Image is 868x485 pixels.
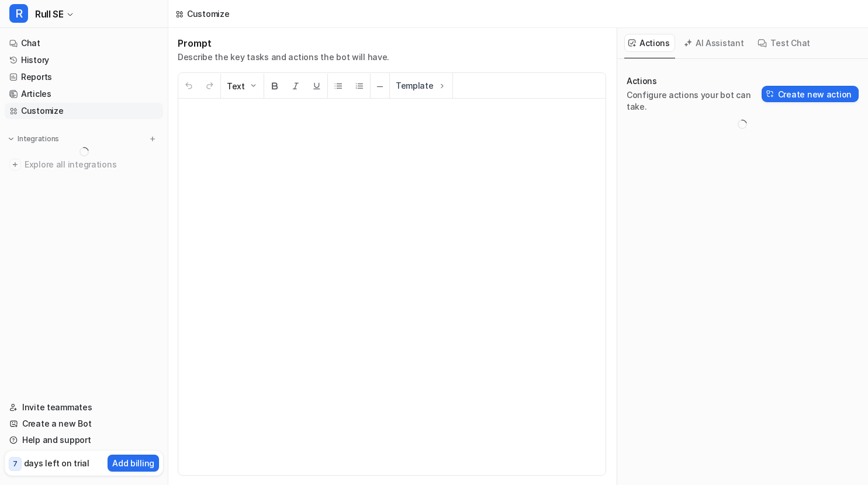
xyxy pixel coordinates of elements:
img: expand menu [7,135,15,143]
img: Ordered List [355,81,364,90]
img: Redo [205,81,215,90]
div: Customize [187,8,229,20]
a: Customize [5,103,163,119]
p: days left on trial [24,457,89,469]
a: Chat [5,35,163,51]
img: Bold [270,81,279,90]
img: Create action [766,90,774,98]
img: explore all integrations [9,159,21,170]
img: Dropdown Down Arrow [248,81,258,90]
h1: Prompt [178,37,389,49]
p: Actions [627,75,762,87]
img: Undo [184,81,193,90]
a: History [5,52,163,68]
button: Template [390,73,452,98]
span: R [9,4,28,23]
button: Add billing [108,455,159,472]
button: Bold [264,74,285,99]
a: Reports [5,69,163,85]
span: Explore all integrations [25,155,158,174]
img: Italic [291,81,300,90]
button: Ordered List [349,74,370,99]
button: AI Assistant [680,34,749,52]
button: Unordered List [328,74,349,99]
p: Integrations [18,134,59,144]
span: Rull SE [35,6,63,22]
p: Describe the key tasks and actions the bot will have. [178,51,389,63]
img: Unordered List [334,81,343,90]
p: 7 [13,459,18,469]
button: Redo [199,74,220,99]
button: Italic [285,74,306,99]
a: Explore all integrations [5,156,163,173]
button: Actions [624,34,675,52]
button: Test Chat [753,34,815,52]
button: Text [221,74,264,99]
button: Create new action [762,86,859,102]
button: Underline [306,74,327,99]
p: Configure actions your bot can take. [627,89,762,113]
p: Add billing [112,457,154,469]
button: Undo [178,74,199,99]
a: Create a new Bot [5,416,163,432]
img: menu_add.svg [148,135,157,143]
button: ─ [371,74,389,99]
a: Invite teammates [5,399,163,416]
a: Articles [5,86,163,102]
button: Integrations [5,133,63,145]
img: Template [437,81,447,90]
a: Help and support [5,432,163,448]
img: Underline [312,81,321,90]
